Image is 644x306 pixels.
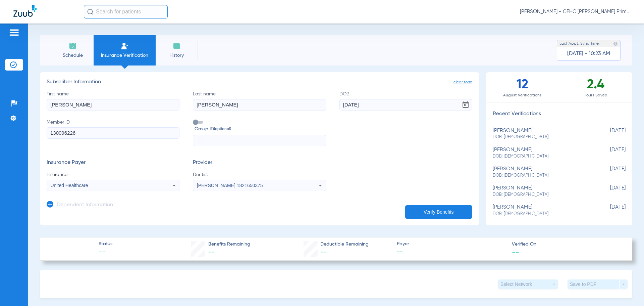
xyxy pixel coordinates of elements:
div: 12 [486,72,559,102]
span: DOB: [DEMOGRAPHIC_DATA] [493,134,592,140]
label: Member ID [47,119,179,146]
span: -- [397,248,506,256]
h3: Subscriber Information [47,79,472,86]
span: [DATE] [592,128,626,140]
span: DOB: [DEMOGRAPHIC_DATA] [493,173,592,179]
small: (optional) [214,126,231,133]
span: [DATE] [592,204,626,217]
img: Schedule [69,42,77,50]
span: [DATE] [592,166,626,178]
span: DOB: [DEMOGRAPHIC_DATA] [493,211,592,217]
h3: Recent Verifications [486,111,632,118]
span: Insurance Verification [99,52,151,59]
span: -- [320,249,326,255]
h3: Insurance Payer [47,160,179,166]
span: clear form [453,79,472,86]
span: [DATE] [592,185,626,198]
h3: Dependent Information [57,202,113,209]
span: Deductible Remaining [320,241,369,248]
input: Last name [193,99,326,111]
span: United Healthcare [51,183,88,188]
label: Last name [193,91,326,111]
span: [PERSON_NAME] 1821650375 [197,183,263,188]
input: Search for patients [84,5,168,18]
img: Zuub Logo [13,5,37,17]
img: Search Icon [87,9,93,15]
input: DOBOpen calendar [339,99,472,111]
iframe: Chat Widget [610,274,644,306]
span: History [161,52,193,59]
span: DOB: [DEMOGRAPHIC_DATA] [493,154,592,160]
span: Insurance [47,171,179,178]
span: -- [99,248,112,257]
div: [PERSON_NAME] [493,204,592,217]
label: DOB [339,91,472,111]
div: [PERSON_NAME] [493,185,592,198]
span: Group ID [195,126,326,133]
span: August Verifications [486,92,559,99]
img: History [173,42,181,50]
button: Open calendar [459,98,472,112]
span: Status [99,241,112,248]
h3: Provider [193,160,326,166]
input: First name [47,99,179,111]
input: Member ID [47,127,179,139]
span: Schedule [57,52,89,59]
button: Verify Benefits [405,205,472,219]
div: 2.4 [559,72,632,102]
img: last sync help info [613,41,618,46]
img: hamburger-icon [9,29,19,37]
span: [DATE] [592,147,626,159]
label: First name [47,91,179,111]
span: Verified On [512,241,621,248]
img: Manual Insurance Verification [121,42,129,50]
span: -- [208,249,214,255]
span: Payer [397,241,506,248]
span: Benefits Remaining [208,241,250,248]
div: [PERSON_NAME] [493,128,592,140]
span: Dentist [193,171,326,178]
div: [PERSON_NAME] [493,147,592,159]
span: [PERSON_NAME] - CFHC [PERSON_NAME] Primary Care Dental [520,8,631,15]
span: DOB: [DEMOGRAPHIC_DATA] [493,192,592,198]
span: [DATE] - 10:23 AM [567,50,610,57]
div: [PERSON_NAME] [493,166,592,178]
span: -- [512,249,519,256]
span: Last Appt. Sync Time: [559,40,600,47]
span: Hours Saved [559,92,632,99]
